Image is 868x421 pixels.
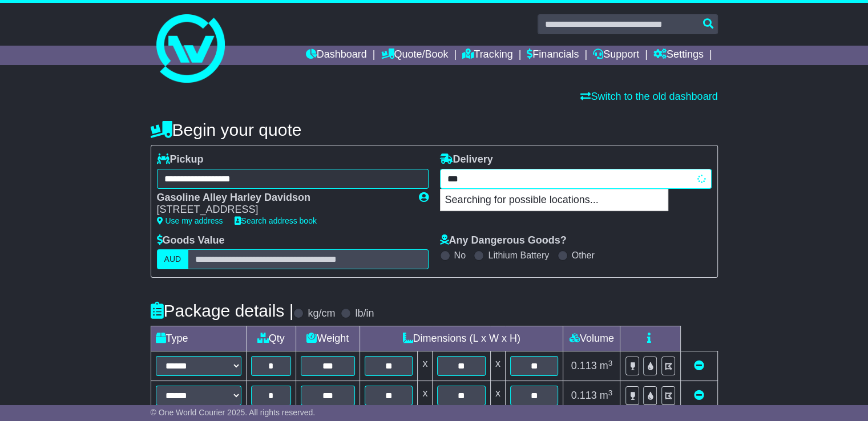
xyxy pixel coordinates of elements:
[440,169,712,189] typeahead: Please provide city
[151,120,718,139] h4: Begin your quote
[462,46,512,65] a: Tracking
[381,46,448,65] a: Quote/Book
[306,46,367,65] a: Dashboard
[563,326,620,351] td: Volume
[608,359,613,367] sup: 3
[571,390,597,401] span: 0.113
[593,46,639,65] a: Support
[440,153,493,166] label: Delivery
[157,234,225,247] label: Goods Value
[490,351,505,381] td: x
[151,326,246,351] td: Type
[157,153,204,166] label: Pickup
[600,360,613,371] span: m
[235,216,317,225] a: Search address book
[608,388,613,397] sup: 3
[580,91,717,102] a: Switch to the old dashboard
[454,250,466,261] label: No
[490,381,505,411] td: x
[488,250,549,261] label: Lithium Battery
[157,249,189,269] label: AUD
[600,390,613,401] span: m
[418,351,433,381] td: x
[151,408,316,417] span: © One World Courier 2025. All rights reserved.
[694,390,704,401] a: Remove this item
[571,360,597,371] span: 0.113
[296,326,360,351] td: Weight
[694,360,704,371] a: Remove this item
[527,46,579,65] a: Financials
[157,192,407,204] div: Gasoline Alley Harley Davidson
[572,250,595,261] label: Other
[308,307,335,320] label: kg/cm
[157,204,407,216] div: [STREET_ADDRESS]
[355,307,374,320] label: lb/in
[246,326,296,351] td: Qty
[151,301,294,320] h4: Package details |
[653,46,704,65] a: Settings
[441,189,668,211] p: Searching for possible locations...
[440,234,567,247] label: Any Dangerous Goods?
[157,216,223,225] a: Use my address
[418,381,433,411] td: x
[360,326,563,351] td: Dimensions (L x W x H)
